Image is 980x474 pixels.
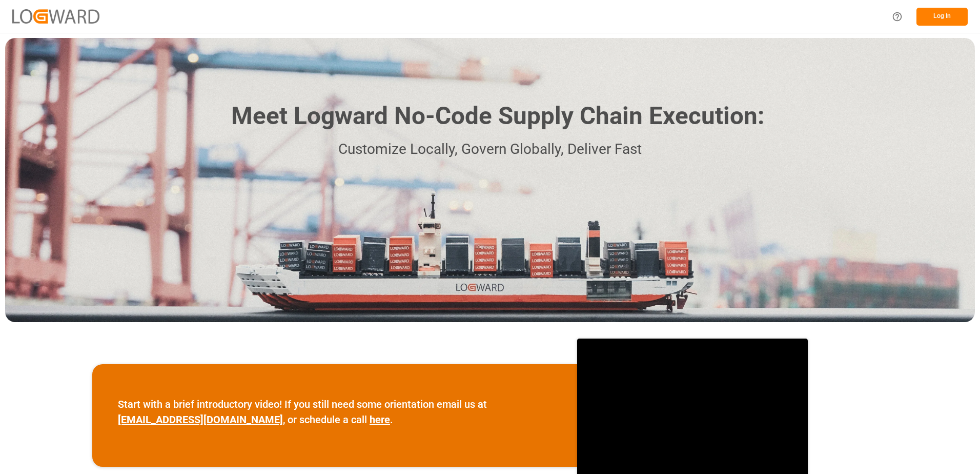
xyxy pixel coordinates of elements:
a: [EMAIL_ADDRESS][DOMAIN_NAME] [118,413,283,426]
h1: Meet Logward No-Code Supply Chain Execution: [231,98,764,134]
p: Start with a brief introductory video! If you still need some orientation email us at , or schedu... [118,397,552,427]
img: Logward_new_orange.png [12,9,99,23]
button: Log In [916,8,968,26]
a: here [370,413,390,426]
p: Customize Locally, Govern Globally, Deliver Fast [216,138,764,161]
button: Help Center [886,5,909,28]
